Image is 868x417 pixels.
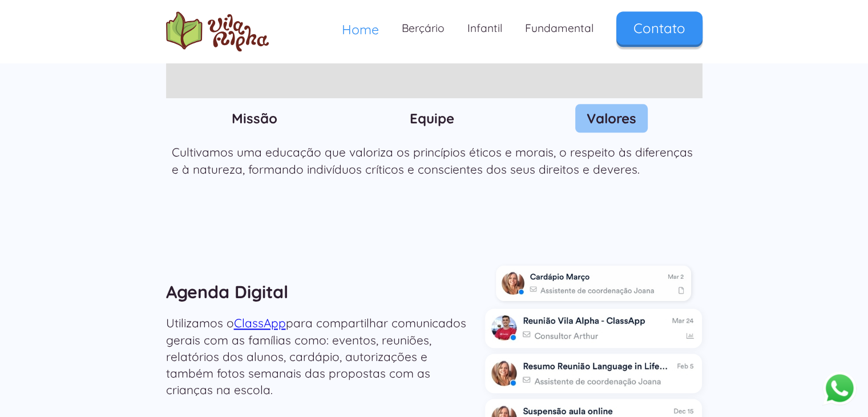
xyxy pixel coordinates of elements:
a: Fundamental [514,11,605,45]
a: Contato [616,11,703,45]
a: Infantil [456,11,514,45]
img: logo Escola Vila Alpha [166,11,269,51]
h3: Missão [232,110,277,127]
a: Berçário [390,11,456,45]
h2: Agenda Digital [166,275,474,310]
button: Abrir WhatsApp [822,371,857,406]
a: home [166,11,269,51]
span: Home [342,21,379,38]
h3: Valores [587,110,636,127]
a: Home [330,11,390,47]
h3: Equipe [410,110,454,127]
a: ClassApp [234,315,286,330]
p: Cultivamos uma educação que valoriza os princípios éticos e morais, o respeito às diferenças e à ... [172,144,697,177]
img: class app imagem [485,308,702,348]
